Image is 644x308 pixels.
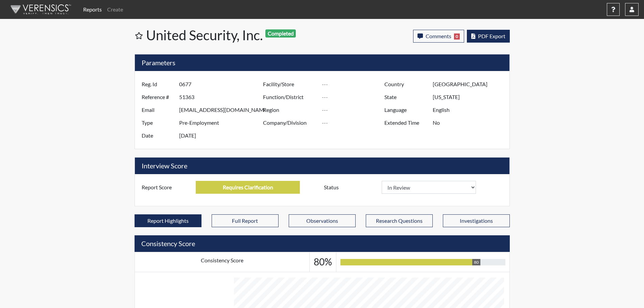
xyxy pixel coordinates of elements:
input: --- [322,103,386,116]
h5: Parameters [135,54,509,71]
span: 0 [454,33,460,40]
label: Function/District [258,91,322,103]
span: PDF Export [478,33,505,39]
div: Document a decision to hire or decline a candiate [319,181,508,194]
input: --- [433,116,507,129]
h5: Consistency Score [135,235,510,252]
button: Investigations [443,214,510,227]
button: Research Questions [366,214,433,227]
input: --- [196,181,300,194]
label: Language [379,103,433,116]
label: Report Score [137,181,196,194]
button: PDF Export [467,30,510,43]
label: Company/Division [258,116,322,129]
button: Report Highlights [135,214,201,227]
h5: Interview Score [135,158,509,174]
label: Country [379,78,433,91]
span: Comments [426,33,451,39]
input: --- [179,78,265,91]
input: --- [179,103,265,116]
button: Observations [289,214,356,227]
label: Region [258,103,322,116]
label: State [379,91,433,103]
a: Reports [80,3,104,16]
input: --- [433,91,507,103]
label: Reference # [137,91,179,103]
label: Email [137,103,179,116]
label: Type [137,116,179,129]
label: Facility/Store [258,78,322,91]
input: --- [179,91,265,103]
a: Create [104,3,126,16]
input: --- [433,78,507,91]
input: --- [322,116,386,129]
td: Consistency Score [135,252,310,272]
span: Completed [265,29,296,38]
label: Status [319,181,382,194]
h3: 80% [314,256,332,268]
button: Full Report [212,214,279,227]
input: --- [179,129,265,142]
input: --- [322,91,386,103]
div: 80 [472,259,480,265]
input: --- [322,78,386,91]
label: Date [137,129,179,142]
label: Extended Time [379,116,433,129]
input: --- [179,116,265,129]
button: Comments0 [413,30,464,43]
input: --- [433,103,507,116]
h1: United Security, Inc. [146,27,323,43]
label: Reg. Id [137,78,179,91]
